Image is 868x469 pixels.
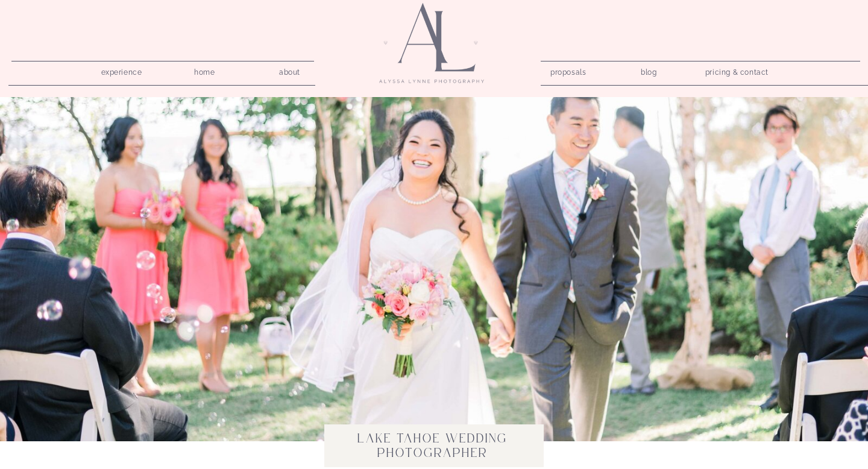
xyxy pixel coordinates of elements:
h1: Lake Tahoe wedding photographer [325,432,540,460]
a: pricing & contact [700,65,773,81]
a: proposals [550,65,585,76]
a: about [272,65,307,76]
a: home [187,65,222,76]
a: blog [632,65,666,76]
a: experience [93,65,150,76]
